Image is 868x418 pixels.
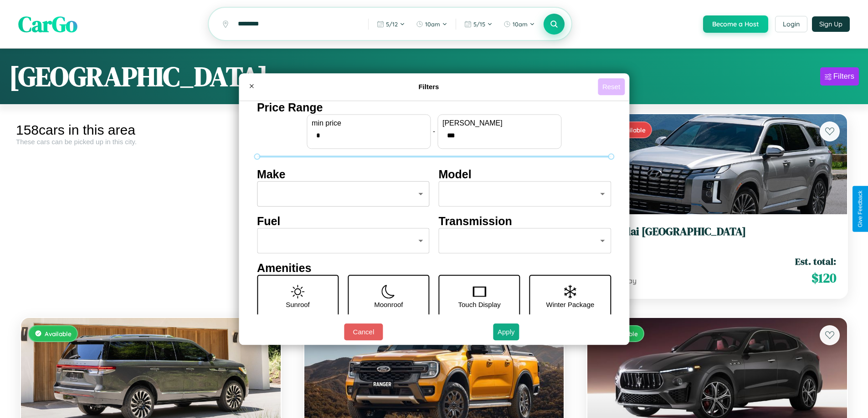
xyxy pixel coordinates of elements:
[812,16,850,32] button: Sign Up
[374,298,403,311] p: Moonroof
[775,16,807,32] button: Login
[820,67,859,86] button: Filters
[857,191,863,227] div: Give Feedback
[493,323,519,340] button: Apply
[703,15,768,33] button: Become a Host
[598,225,836,238] h3: Hyundai [GEOGRAPHIC_DATA]
[257,262,611,275] h4: Amenities
[795,255,836,268] span: Est. total:
[513,20,528,28] span: 10am
[598,225,836,247] a: Hyundai [GEOGRAPHIC_DATA]2018
[439,215,611,228] h4: Transmission
[9,58,268,95] h1: [GEOGRAPHIC_DATA]
[458,298,500,311] p: Touch Display
[499,17,539,31] button: 10am
[16,122,286,138] div: 158 cars in this area
[598,78,625,95] button: Reset
[257,215,430,228] h4: Fuel
[257,168,430,181] h4: Make
[546,298,595,311] p: Winter Package
[260,83,598,91] h4: Filters
[386,20,398,28] span: 5 / 12
[344,323,383,340] button: Cancel
[411,17,452,31] button: 10am
[442,119,556,127] label: [PERSON_NAME]
[257,101,611,114] h4: Price Range
[473,20,485,28] span: 5 / 15
[312,119,426,127] label: min price
[812,269,836,287] span: $ 120
[833,72,854,81] div: Filters
[45,330,72,337] span: Available
[439,168,611,181] h4: Model
[425,20,440,28] span: 10am
[372,17,410,31] button: 5/12
[16,138,286,146] div: These cars can be picked up in this city.
[18,9,77,39] span: CarGo
[433,125,435,137] p: -
[460,17,497,31] button: 5/15
[286,298,310,311] p: Sunroof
